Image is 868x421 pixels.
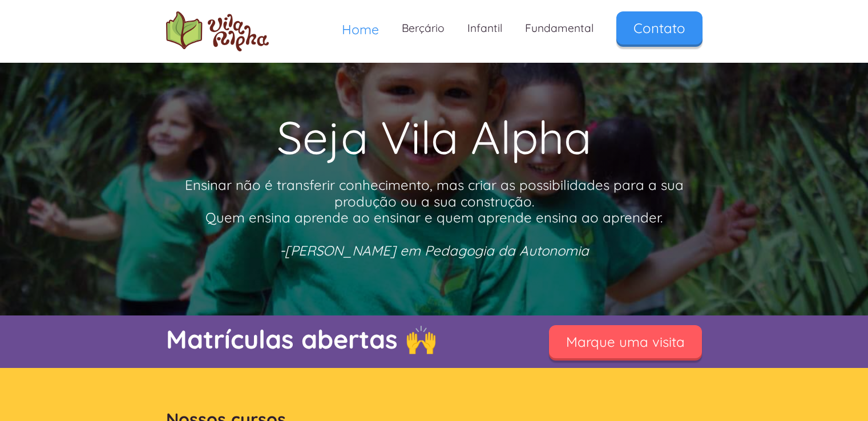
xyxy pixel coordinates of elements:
a: home [166,11,269,51]
img: logo Escola Vila Alpha [166,11,269,51]
a: Contato [616,11,703,44]
a: Home [330,11,390,47]
span: Home [342,21,379,38]
a: Infantil [456,11,514,45]
p: Ensinar não é transferir conhecimento, mas criar as possibilidades para a sua produção ou a sua c... [166,177,703,259]
a: Fundamental [514,11,605,45]
h1: Seja Vila Alpha [166,103,703,171]
a: Marque uma visita [549,325,702,358]
a: Berçário [390,11,456,45]
p: Matrículas abertas 🙌 [166,321,520,357]
em: -[PERSON_NAME] em Pedagogia da Autonomia [280,242,589,259]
